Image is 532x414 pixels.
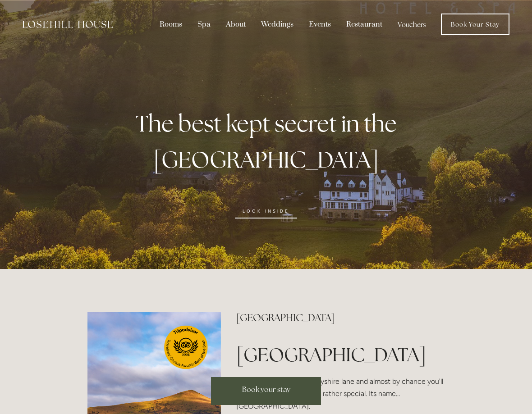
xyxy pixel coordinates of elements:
[136,109,397,174] strong: The best kept secret in the [GEOGRAPHIC_DATA]
[23,21,113,28] img: Losehill House
[339,16,389,33] div: Restaurant
[441,14,509,35] a: Book Your Stay
[254,16,300,33] div: Weddings
[391,16,433,33] a: Vouchers
[219,16,252,33] div: About
[211,377,321,405] a: Book your stay
[153,16,189,33] div: Rooms
[191,16,217,33] div: Spa
[235,204,297,218] a: look inside
[236,343,444,366] h1: [GEOGRAPHIC_DATA]
[302,16,338,33] div: Events
[242,385,290,394] span: Book your stay
[236,375,444,412] p: Venture along a leafy Derbyshire lane and almost by chance you'll happen across somewhere rather ...
[236,312,444,324] h2: [GEOGRAPHIC_DATA]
